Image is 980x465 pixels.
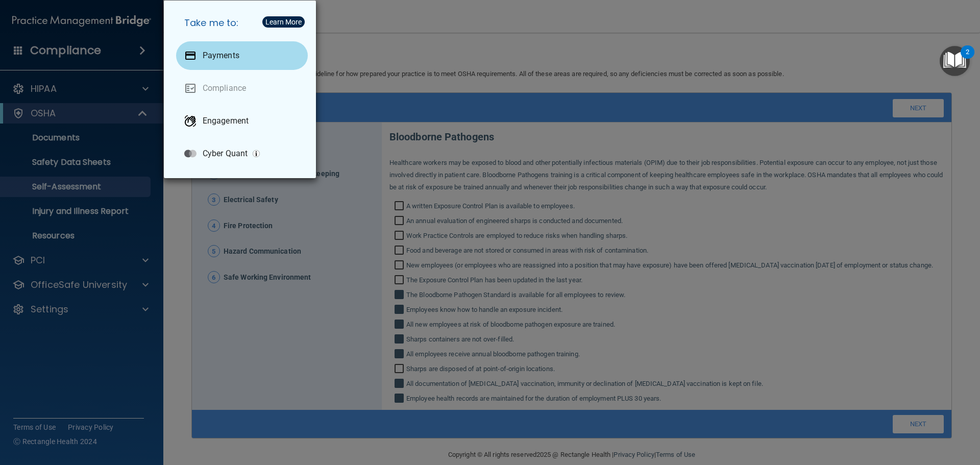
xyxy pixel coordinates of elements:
p: Payments [203,51,239,61]
a: Engagement [176,107,308,135]
button: Learn More [262,16,305,28]
a: Payments [176,41,308,70]
p: Engagement [203,116,249,126]
p: Cyber Quant [203,149,248,159]
div: 2 [966,52,969,65]
a: Cyber Quant [176,139,308,168]
div: Learn More [265,18,302,26]
a: Compliance [176,74,308,103]
h5: Take me to: [176,9,308,37]
button: Open Resource Center, 2 new notifications [940,46,970,76]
